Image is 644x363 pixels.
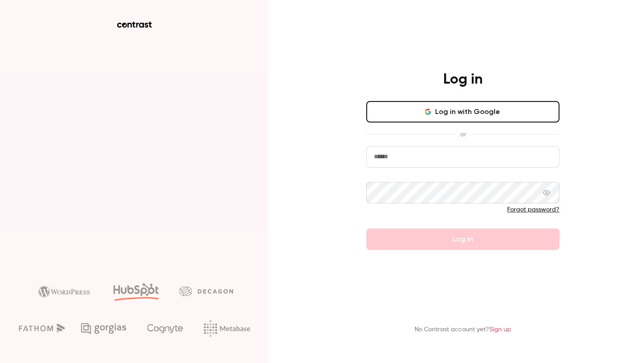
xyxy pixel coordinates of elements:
button: Log in with Google [366,101,559,122]
a: Sign up [489,326,511,333]
span: or [456,130,470,139]
img: decagon [179,286,233,296]
p: No Contrast account yet? [415,325,511,334]
a: Forgot password? [507,207,559,213]
h4: Log in [443,71,483,89]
